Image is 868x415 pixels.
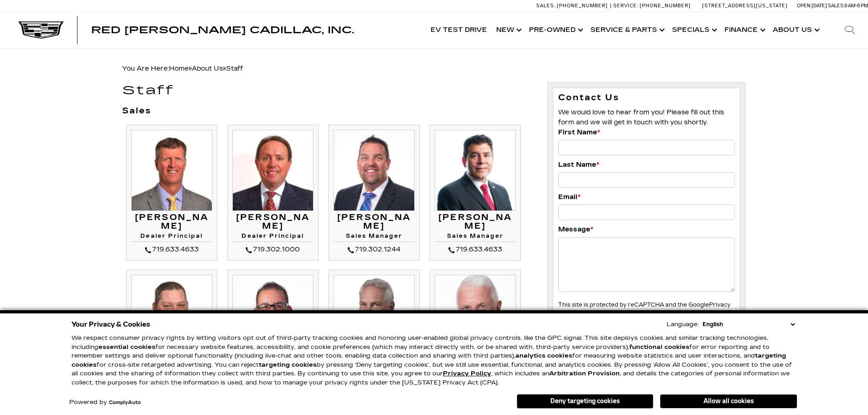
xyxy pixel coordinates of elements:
[192,65,223,72] a: About Us
[558,302,730,318] small: This site is protected by reCAPTCHA and the Google and apply.
[586,12,668,48] a: Service & Parts
[109,400,141,405] a: ComplyAuto
[98,343,155,351] strong: essential cookies
[334,213,415,231] h3: [PERSON_NAME]
[797,3,827,9] span: Open [DATE]
[435,213,516,231] h3: [PERSON_NAME]
[828,3,844,9] span: Sales:
[426,12,492,48] a: EV Test Drive
[232,244,313,255] div: 719.302.1000
[517,394,653,409] button: Deny targeting cookies
[668,12,720,48] a: Specials
[122,65,243,72] span: You Are Here:
[720,12,768,48] a: Finance
[768,12,822,48] a: About Us
[558,128,600,138] label: First Name
[334,244,415,255] div: 719.302.1244
[492,12,524,48] a: New
[549,370,620,377] strong: Arbitration Provision
[524,12,586,48] a: Pre-Owned
[18,21,64,39] img: Cadillac Dark Logo with Cadillac White Text
[232,275,313,356] img: Gil Archuleta
[259,361,317,369] strong: targeting cookies
[443,370,491,377] a: Privacy Policy
[435,130,516,211] img: Matt Canales
[435,233,516,242] h4: Sales Manager
[122,107,534,116] h3: Sales
[232,213,313,231] h3: [PERSON_NAME]
[91,26,354,35] a: Red [PERSON_NAME] Cadillac, Inc.
[435,244,516,255] div: 719.633.4633
[69,400,141,405] div: Powered by
[72,318,150,331] span: Your Privacy & Cookies
[702,3,788,9] a: [STREET_ADDRESS][US_STATE]
[131,213,212,231] h3: [PERSON_NAME]
[232,233,313,242] h4: Dealer Principal
[131,233,212,242] h4: Dealer Principal
[667,322,699,328] div: Language:
[72,334,797,387] p: We respect consumer privacy rights by letting visitors opt out of third-party tracking cookies an...
[91,25,354,36] span: Red [PERSON_NAME] Cadillac, Inc.
[558,108,724,126] span: We would love to hear from you! Please fill out this form and we will get in touch with you shortly.
[558,160,599,170] label: Last Name
[169,65,243,72] span: »
[131,244,212,255] div: 719.633.4633
[558,192,580,202] label: Email
[613,3,638,9] span: Service:
[700,320,797,329] select: Language Select
[131,275,212,356] img: Ryan Gainer
[334,130,415,211] img: Leif Clinard
[844,3,868,9] span: 9 AM-6 PM
[610,3,693,8] a: Service: [PHONE_NUMBER]
[334,233,415,242] h4: Sales Manager
[629,343,689,351] strong: functional cookies
[536,3,555,9] span: Sales:
[131,130,212,211] img: Mike Jorgensen
[334,275,415,356] img: Bruce Bettke
[122,62,746,75] div: Breadcrumbs
[557,3,608,9] span: [PHONE_NUMBER]
[226,65,243,72] span: Staff
[192,65,243,72] span: »
[515,352,572,359] strong: analytics cookies
[558,93,735,103] h3: Contact Us
[640,3,691,9] span: [PHONE_NUMBER]
[169,65,189,72] a: Home
[536,3,610,8] a: Sales: [PHONE_NUMBER]
[232,130,313,211] img: Thom Buckley
[558,225,593,235] label: Message
[660,395,797,408] button: Allow all cookies
[72,352,786,369] strong: targeting cookies
[435,275,516,356] img: Jim Williams
[122,84,534,97] h1: Staff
